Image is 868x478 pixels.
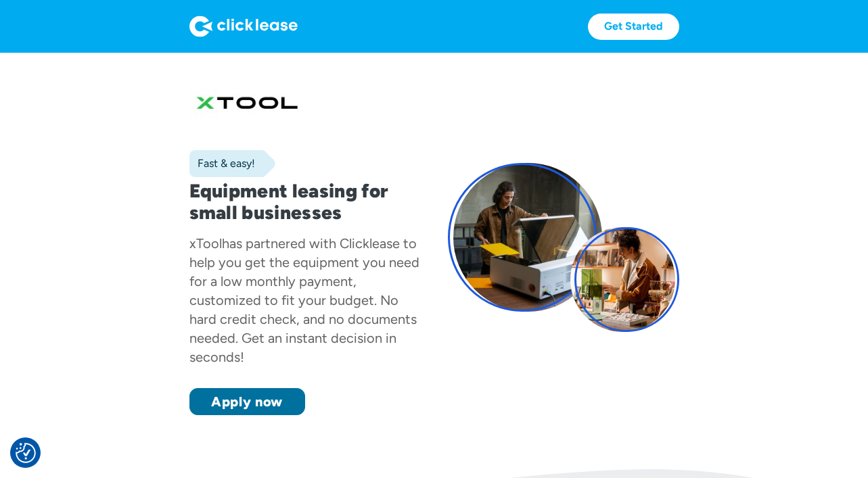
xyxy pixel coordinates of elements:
[189,16,298,37] img: Logo
[16,443,36,463] button: Consent Preferences
[189,235,222,252] div: xTool
[16,443,36,463] img: Revisit consent button
[189,157,255,170] div: Fast & easy!
[189,235,419,365] div: has partnered with Clicklease to help you get the equipment you need for a low monthly payment, c...
[189,180,421,223] h1: Equipment leasing for small businesses
[588,14,679,40] a: Get Started
[189,388,305,415] a: Apply now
